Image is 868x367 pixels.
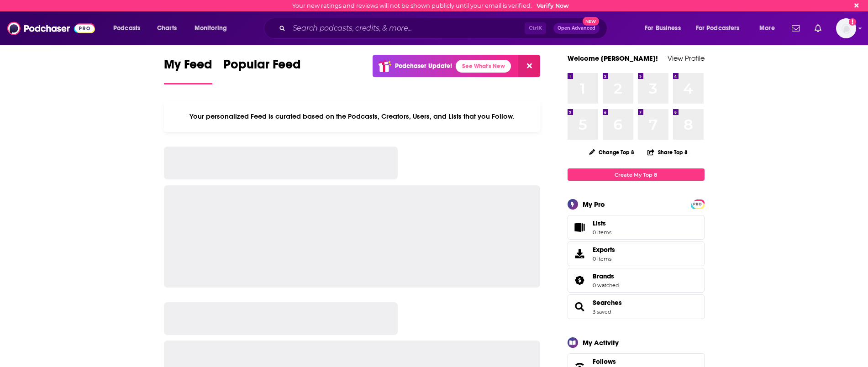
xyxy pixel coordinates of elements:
div: My Pro [583,200,605,209]
img: Podchaser - Follow, Share and Rate Podcasts [7,20,95,37]
button: open menu [188,21,239,36]
span: More [759,22,775,35]
span: My Feed [164,57,212,78]
span: Open Advanced [558,26,595,31]
a: Searches [593,299,622,307]
span: Exports [571,247,589,260]
a: See What's New [456,60,511,73]
span: Logged in as MelissaPS [836,18,856,38]
span: 0 items [593,256,615,262]
a: Create My Top 8 [568,168,705,181]
a: Lists [568,215,705,240]
div: Search podcasts, credits, & more... [273,18,616,39]
a: Brands [593,272,619,280]
button: open menu [690,21,753,36]
a: PRO [692,200,703,207]
a: Popular Feed [223,57,301,84]
div: My Activity [583,338,619,347]
span: Exports [593,246,615,254]
span: Podcasts [113,22,140,35]
button: open menu [753,21,786,36]
a: My Feed [164,57,212,84]
span: For Podcasters [696,22,740,35]
span: Lists [571,221,589,234]
input: Search podcasts, credits, & more... [289,21,525,36]
span: Searches [568,294,705,319]
span: Follows [593,357,616,366]
a: 0 watched [593,282,619,288]
button: open menu [638,21,692,36]
span: New [583,17,599,26]
span: Monitoring [195,22,227,35]
div: Your personalized Feed is curated based on the Podcasts, Creators, Users, and Lists that you Follow. [164,101,541,132]
a: Verify Now [537,2,569,9]
span: Popular Feed [223,57,301,78]
a: 3 saved [593,309,611,315]
a: Exports [568,241,705,266]
a: Brands [571,274,589,287]
span: Lists [593,219,606,227]
a: Show notifications dropdown [788,21,804,36]
button: Change Top 8 [584,147,640,158]
a: Searches [571,300,589,313]
a: Charts [151,21,182,36]
p: Podchaser Update! [395,62,452,70]
a: Follows [593,357,677,366]
span: Brands [593,272,614,280]
span: For Business [645,22,681,35]
a: View Profile [668,54,705,63]
span: 0 items [593,229,611,236]
div: Your new ratings and reviews will not be shown publicly until your email is verified. [292,2,569,9]
button: open menu [107,21,152,36]
button: Show profile menu [836,18,856,38]
img: User Profile [836,18,856,38]
span: Lists [593,219,611,227]
button: Share Top 8 [647,143,688,161]
svg: Email not verified [849,18,856,26]
a: Show notifications dropdown [811,21,825,36]
span: Charts [157,22,177,35]
button: Open AdvancedNew [553,23,600,34]
a: Welcome [PERSON_NAME]! [568,54,658,63]
span: PRO [692,201,703,208]
span: Ctrl K [525,22,546,34]
span: Brands [568,268,705,293]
